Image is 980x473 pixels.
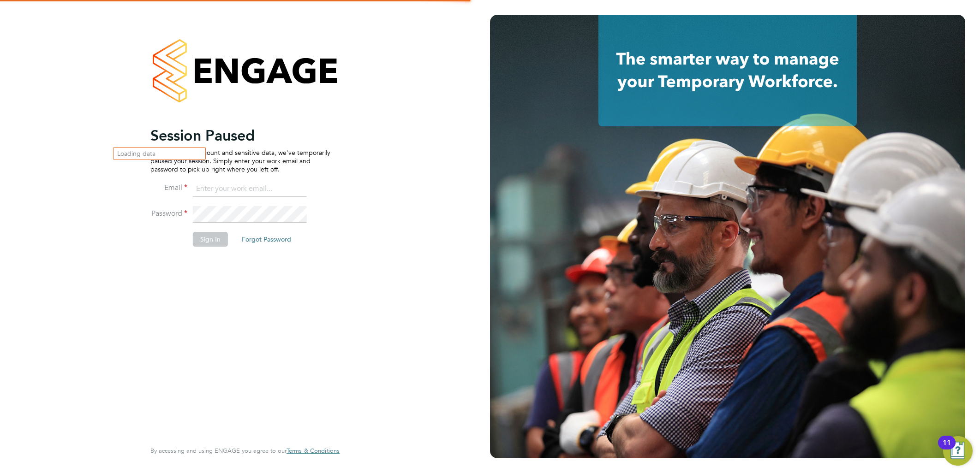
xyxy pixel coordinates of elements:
a: Terms & Conditions [287,447,340,455]
button: Open Resource Center, 11 new notifications [943,436,973,466]
label: Email [150,183,187,193]
label: Password [150,209,187,219]
li: Loading data [114,148,205,160]
button: Forgot Password [234,232,299,247]
p: To protect your account and sensitive data, we've temporarily paused your session. Simply enter y... [150,148,330,174]
input: Enter your work email... [193,181,307,197]
button: Sign In [193,232,228,247]
span: By accessing and using ENGAGE you agree to our [150,447,340,455]
h2: Session Paused [150,126,330,145]
span: Terms & Conditions [287,447,340,455]
div: 11 [943,443,951,455]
